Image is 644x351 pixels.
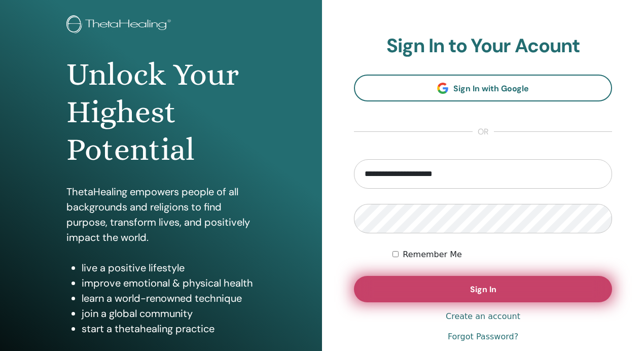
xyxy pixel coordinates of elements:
[82,321,256,336] li: start a thetahealing practice
[82,260,256,275] li: live a positive lifestyle
[446,310,520,323] a: Create an account
[82,275,256,291] li: improve emotional & physical health
[470,284,496,295] span: Sign In
[453,83,529,94] span: Sign In with Google
[403,249,462,261] label: Remember Me
[82,291,256,306] li: learn a world-renowned technique
[448,331,518,343] a: Forgot Password?
[354,75,612,101] a: Sign In with Google
[354,276,612,302] button: Sign In
[392,249,612,261] div: Keep me authenticated indefinitely or until I manually logout
[354,34,612,58] h2: Sign In to Your Acount
[66,184,256,245] p: ThetaHealing empowers people of all backgrounds and religions to find purpose, transform lives, a...
[473,126,494,138] span: or
[66,56,256,169] h1: Unlock Your Highest Potential
[82,306,256,321] li: join a global community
